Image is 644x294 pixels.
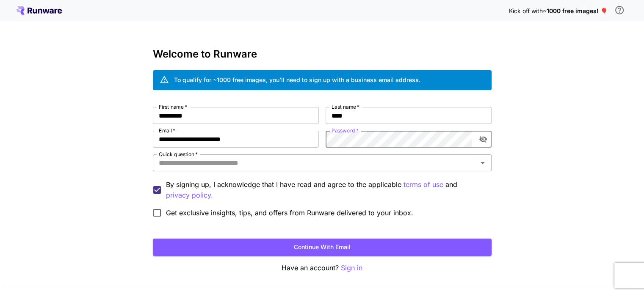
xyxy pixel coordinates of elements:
label: Quick question [159,151,198,158]
button: Sign in [341,263,362,273]
button: toggle password visibility [475,132,491,147]
button: In order to qualify for free credit, you need to sign up with a business email address and click ... [611,2,628,19]
button: By signing up, I acknowledge that I have read and agree to the applicable and privacy policy. [404,179,443,190]
label: Email [159,127,175,134]
button: Continue with email [153,239,492,256]
label: First name [159,103,187,110]
span: Kick off with [509,7,543,14]
p: Have an account? [153,263,492,273]
span: Get exclusive insights, tips, and offers from Runware delivered to your inbox. [166,208,413,218]
label: Password [332,127,359,134]
button: By signing up, I acknowledge that I have read and agree to the applicable terms of use and [166,190,213,201]
p: privacy policy. [166,190,213,201]
p: By signing up, I acknowledge that I have read and agree to the applicable and [166,179,485,201]
div: To qualify for ~1000 free images, you’ll need to sign up with a business email address. [174,75,420,84]
p: terms of use [404,179,443,190]
h3: Welcome to Runware [153,48,492,60]
label: Last name [332,103,359,110]
button: Open [477,157,489,169]
span: ~1000 free images! 🎈 [543,7,608,14]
